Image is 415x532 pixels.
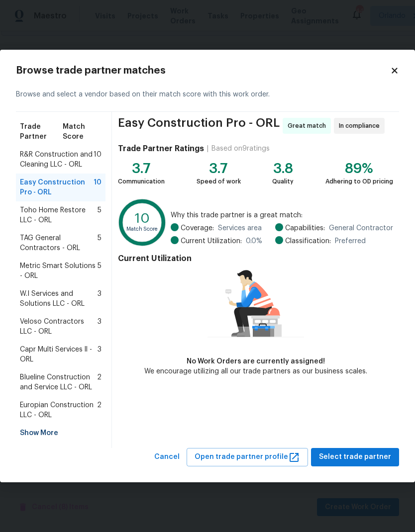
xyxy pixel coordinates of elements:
[329,223,393,233] span: General Contractor
[339,121,384,131] span: In compliance
[20,205,98,225] span: Toho Home Restore LLC - ORL
[20,261,98,281] span: Metric Smart Solutions - ORL
[195,451,300,463] span: Open trade partner profile
[97,372,102,392] span: 2
[98,233,102,253] span: 5
[204,144,211,154] div: |
[335,236,366,246] span: Preferred
[154,451,180,463] span: Cancel
[181,236,242,246] span: Current Utilization:
[272,177,294,186] div: Quality
[20,233,98,253] span: TAG General Contractors - ORL
[311,448,399,466] button: Select trade partner
[118,254,393,264] h4: Current Utilization
[20,289,98,309] span: W.I Services and Solutions LLC - ORL
[98,289,102,309] span: 3
[118,144,204,154] h4: Trade Partner Ratings
[181,223,214,233] span: Coverage:
[63,122,102,142] span: Match Score
[218,223,262,233] span: Services area
[118,118,280,134] span: Easy Construction Pro - ORL
[94,177,102,197] span: 10
[98,205,102,225] span: 5
[285,223,325,233] span: Capabilities:
[20,122,63,142] span: Trade Partner
[144,366,367,376] div: We encourage utilizing all our trade partners as our business scales.
[20,317,98,337] span: Veloso Contractors LLC - ORL
[319,451,391,463] span: Select trade partner
[20,400,97,420] span: Europian Construction LLC - ORL
[288,121,330,131] span: Great match
[98,261,102,281] span: 5
[118,177,165,186] div: Communication
[171,210,393,220] span: Why this trade partner is a great match:
[94,150,102,170] span: 10
[144,356,367,366] div: No Work Orders are currently assigned!
[150,448,184,466] button: Cancel
[20,345,98,364] span: Capr Multi Services ll - ORL
[98,345,102,364] span: 3
[16,78,399,112] div: Browse and select a vendor based on their match score with this work order.
[272,164,294,174] div: 3.8
[16,424,105,442] div: Show More
[325,177,393,186] div: Adhering to OD pricing
[197,177,241,186] div: Speed of work
[118,164,165,174] div: 3.7
[135,212,150,225] text: 10
[211,144,270,154] div: Based on 9 ratings
[325,164,393,174] div: 89%
[97,400,102,420] span: 2
[20,177,94,197] span: Easy Construction Pro - ORL
[16,66,390,76] h2: Browse trade partner matches
[126,226,158,232] text: Match Score
[20,372,97,392] span: Blueline Construction and Service LLC - ORL
[285,236,331,246] span: Classification:
[98,317,102,337] span: 3
[246,236,262,246] span: 0.0 %
[20,150,94,170] span: R&R Construction and Cleaning LLC - ORL
[187,448,308,466] button: Open trade partner profile
[197,164,241,174] div: 3.7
